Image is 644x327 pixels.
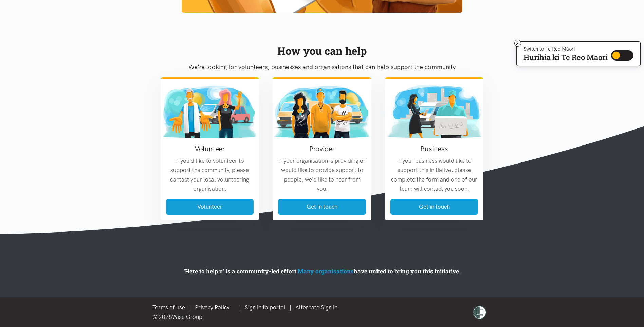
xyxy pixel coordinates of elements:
[523,54,608,61] p: Hurihia ki Te Reo Māori
[172,313,202,320] a: Wise Group
[166,156,254,193] p: If you'd like to volunteer to support the community, please contact your local volunteering organ...
[278,144,366,154] h3: Provider
[298,267,354,275] a: Many organisations
[473,306,486,319] img: shielded
[166,199,254,215] a: Volunteer
[278,199,366,215] a: Get in touch
[295,304,337,311] a: Alternate Sign in
[390,144,478,154] h3: Business
[152,303,342,312] div: |
[239,304,342,311] span: | |
[152,304,185,311] a: Terms of use
[166,144,254,154] h3: Volunteer
[195,304,229,311] a: Privacy Policy
[114,266,530,276] p: 'Here to help u' is a community-led effort. have united to bring you this initiative.
[390,199,478,215] a: Get in touch
[390,156,478,193] p: If your business would like to support this initiative, please complete the form and one of our t...
[245,304,286,311] a: Sign in to portal
[523,47,608,51] p: Switch to Te Reo Māori
[278,156,366,193] p: If your organisation is providing or would like to provide support to people, we'd like to hear f...
[152,312,342,322] div: © 2025
[161,42,484,59] div: How you can help
[161,62,484,72] p: We're looking for volunteers, businesses and organisations that can help support the community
